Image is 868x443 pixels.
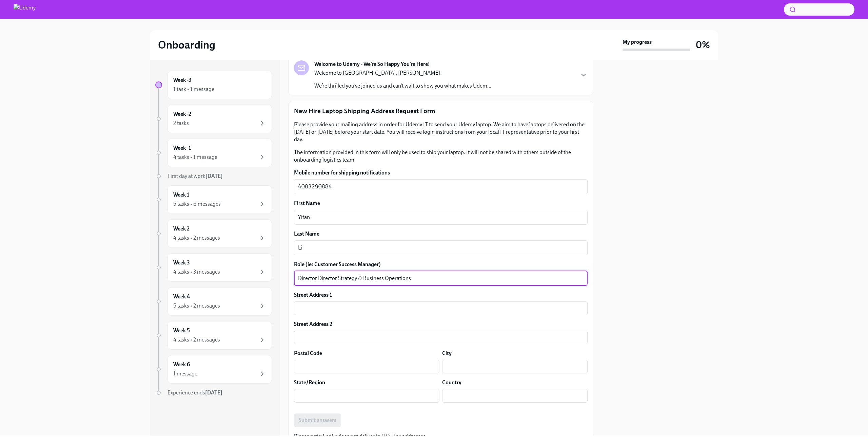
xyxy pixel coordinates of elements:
[173,370,197,377] div: 1 message
[294,230,588,238] label: Last Name
[167,389,222,396] span: Experience ends
[173,293,190,300] h6: Week 4
[173,259,190,266] h6: Week 3
[298,213,584,221] textarea: Yifan
[173,302,220,310] div: 5 tasks • 2 messages
[173,153,217,161] div: 4 tasks • 1 message
[173,144,191,152] h6: Week -1
[173,200,221,208] div: 5 tasks • 6 messages
[696,39,710,51] h3: 0%
[155,185,272,214] a: Week 15 tasks • 6 messages
[205,389,222,396] strong: [DATE]
[623,38,652,46] strong: My progress
[155,139,272,167] a: Week -14 tasks • 1 message
[294,433,323,439] strong: Please note:
[14,4,36,15] img: Udemy
[294,149,588,164] p: The information provided in this form will only be used to ship your laptop. It will not be share...
[294,200,588,207] label: First Name
[173,110,191,118] h6: Week -2
[173,361,190,368] h6: Week 6
[173,225,190,233] h6: Week 2
[298,274,584,282] textarea: Director Director Strategy & Business Operations
[173,119,189,127] div: 2 tasks
[294,261,588,268] label: Role (ie: Customer Success Manager)
[155,253,272,282] a: Week 34 tasks • 3 messages
[155,105,272,133] a: Week -22 tasks
[294,320,332,328] label: Street Address 2
[442,350,452,357] label: City
[173,191,189,199] h6: Week 1
[294,379,325,386] label: State/Region
[167,173,223,179] span: First day at work
[155,355,272,384] a: Week 61 message
[173,76,192,84] h6: Week -3
[173,86,214,93] div: 1 task • 1 message
[294,169,588,177] label: Mobile number for shipping notifications
[294,350,322,357] label: Postal Code
[155,219,272,248] a: Week 24 tasks • 2 messages
[205,173,223,179] strong: [DATE]
[173,234,220,242] div: 4 tasks • 2 messages
[173,268,220,276] div: 4 tasks • 3 messages
[314,69,491,77] p: Welcome to [GEOGRAPHIC_DATA], [PERSON_NAME]!
[155,287,272,316] a: Week 45 tasks • 2 messages
[294,107,588,115] p: New Hire Laptop Shipping Address Request Form
[155,71,272,99] a: Week -31 task • 1 message
[314,82,491,90] p: We’re thrilled you’ve joined us and can’t wait to show you what makes Udem...
[294,121,588,143] p: Please provide your mailing address in order for Udemy IT to send your Udemy laptop. We aim to ha...
[155,321,272,350] a: Week 54 tasks • 2 messages
[173,327,190,334] h6: Week 5
[173,336,220,344] div: 4 tasks • 2 messages
[158,38,215,52] h2: Onboarding
[442,379,461,386] label: Country
[298,244,584,252] textarea: Li
[314,60,430,68] strong: Welcome to Udemy - We’re So Happy You’re Here!
[298,183,584,191] textarea: 4083290884
[294,432,588,440] p: FedEx does not deliver to P.O. Box addresses
[294,291,332,299] label: Street Address 1
[155,172,272,180] a: First day at work[DATE]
